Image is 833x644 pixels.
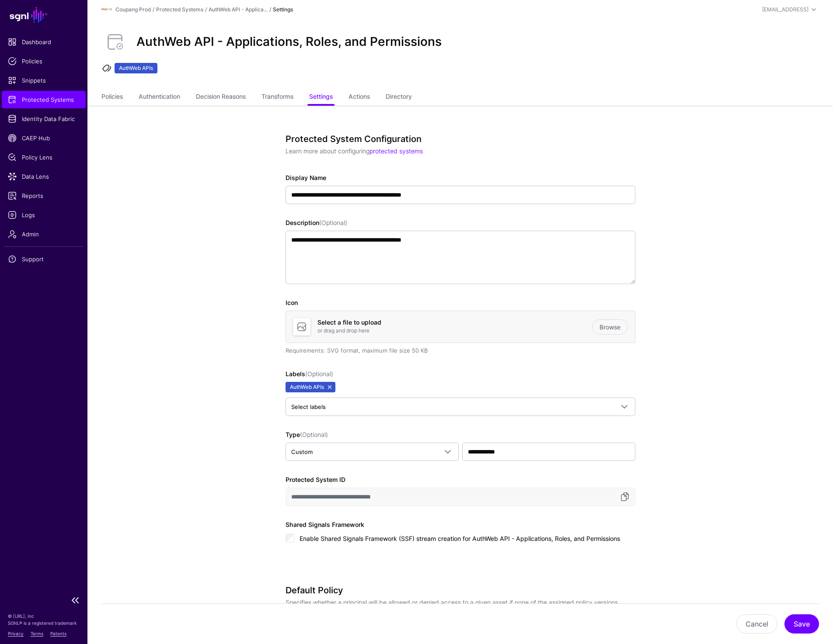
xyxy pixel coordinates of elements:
span: Reports [8,191,80,200]
a: Browse [592,319,628,335]
a: SGNL [5,5,82,24]
div: / [268,6,273,14]
span: CAEP Hub [8,134,80,142]
span: Policy Lens [8,153,80,162]
p: Learn more about configuring [286,146,628,156]
label: Description [286,218,347,227]
button: Cancel [736,614,777,634]
span: AuthWeb APIs [286,382,335,392]
a: Privacy [8,631,24,636]
label: Icon [286,298,298,307]
span: Policies [8,57,80,66]
h2: AuthWeb API - Applications, Roles, and Permissions [136,35,442,49]
span: Select labels [291,403,326,410]
a: Policy Lens [2,149,86,166]
a: Identity Data Fabric [2,110,86,128]
span: AuthWeb APIs [115,63,157,73]
span: Snippets [8,76,80,85]
a: Reports [2,187,86,204]
a: Decision Reasons [196,89,246,106]
button: Save [784,614,819,634]
span: (Optional) [305,370,333,377]
span: Enable Shared Signals Framework (SSF) stream creation for AuthWeb API - Applications, Roles, and ... [300,535,620,542]
a: Patents [50,631,66,636]
span: Logs [8,211,80,219]
span: Custom [291,448,313,455]
label: Protected System ID [286,475,345,484]
a: Coupang Prod [115,6,151,13]
a: Snippets [2,72,86,89]
span: (Optional) [300,431,328,438]
p: SGNL® is a registered trademark [8,620,80,627]
div: [EMAIL_ADDRESS] [762,6,809,14]
a: Settings [309,89,333,106]
a: Policies [2,52,86,70]
img: svg+xml;base64,PHN2ZyBpZD0iTG9nbyIgeG1sbnM9Imh0dHA6Ly93d3cudzMub3JnLzIwMDAvc3ZnIiB3aWR0aD0iMTIxLj... [101,4,112,15]
a: Directory [386,89,412,106]
div: / [151,6,156,14]
label: Labels [286,369,333,378]
h3: Default Policy [286,585,628,596]
span: (Optional) [319,219,347,226]
label: Type [286,430,328,439]
strong: Settings [273,6,293,13]
a: Authentication [139,89,180,106]
a: Data Lens [2,168,86,185]
h4: Select a file to upload [317,319,592,326]
p: Specifies whether a principal will be allowed or denied access to a given asset if none of the as... [286,598,628,616]
a: Policies [101,89,123,106]
a: protected systems [369,147,423,155]
span: Protected Systems [8,95,80,104]
div: / [203,6,209,14]
a: AuthWeb API - Applica... [209,6,268,13]
div: Requirements: SVG format, maximum file size 50 KB [286,346,635,355]
a: CAEP Hub [2,129,86,147]
a: Protected Systems [156,6,203,13]
a: Admin [2,225,86,243]
p: or drag and drop here [317,327,592,335]
span: Identity Data Fabric [8,114,80,123]
h3: Protected System Configuration [286,134,628,144]
span: Dashboard [8,38,80,46]
span: Support [8,255,80,263]
span: Data Lens [8,172,80,181]
label: Display Name [286,173,326,182]
label: Shared Signals Framework [286,520,364,529]
p: © [URL], Inc [8,613,80,620]
a: Actions [349,89,370,106]
a: Dashboard [2,33,86,51]
a: Logs [2,206,86,224]
a: Transforms [261,89,293,106]
span: Admin [8,230,80,239]
a: Terms [31,631,43,636]
a: Protected Systems [2,91,86,108]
